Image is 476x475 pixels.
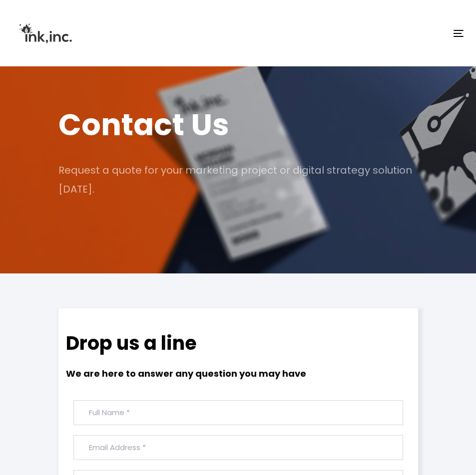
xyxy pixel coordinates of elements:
[73,400,403,425] input: Full Name *
[66,331,411,355] h2: Drop us a line
[58,161,418,199] p: Request a quote for your marketing project or digital strategy solution [DATE].
[66,367,411,381] h6: We are here to answer any question you may have
[73,435,403,460] input: Email Address *
[12,11,78,55] img: Ink, Inc. | Marketing Agency
[58,104,418,146] h1: Contact Us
